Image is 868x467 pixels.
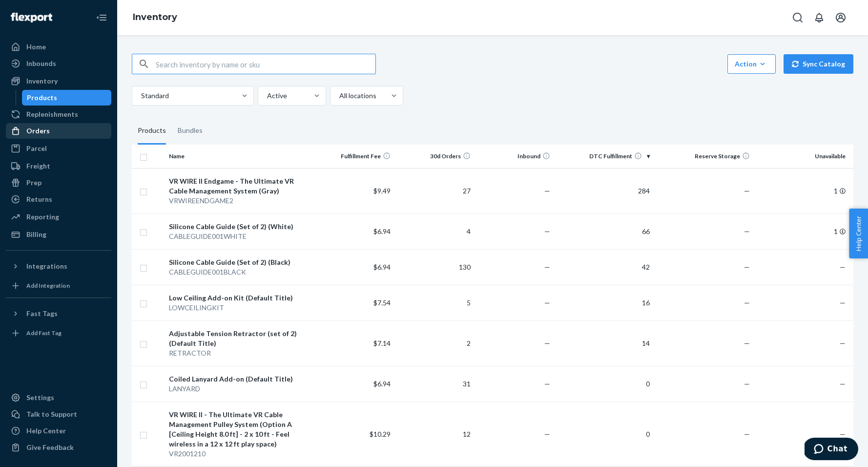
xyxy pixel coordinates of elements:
div: Coiled Lanyard Add-on (Default Title) [169,374,310,384]
div: Adjustable Tension Retractor (set of 2) (Default Title) [169,329,310,348]
div: Freight [26,161,50,171]
span: $9.49 [373,187,391,195]
td: 2 [394,320,474,366]
div: LANYARD [169,384,310,394]
input: Standard [140,91,141,101]
a: Inbounds [6,56,111,71]
div: Replenishments [26,109,78,119]
div: Silicone Cable Guide (Set of 2) (White) [169,222,310,232]
div: Prep [26,178,41,188]
div: Inventory [26,76,58,86]
div: VRWIREENDGAME2 [169,196,310,206]
span: $10.29 [370,430,391,438]
div: VR2001210 [169,449,310,459]
a: Inventory [133,12,177,22]
span: Help Center [849,209,868,258]
div: Home [26,42,46,52]
div: Settings [26,393,54,403]
a: Inventory [6,73,111,89]
td: 66 [554,213,654,249]
td: 27 [394,168,474,213]
span: — [744,298,750,307]
td: 0 [554,402,654,467]
th: Reserve Storage [654,145,753,168]
td: 1 [754,168,853,213]
a: Home [6,39,111,55]
input: Search inventory by name or sku [156,54,375,74]
div: Orders [26,126,50,136]
span: — [544,339,550,347]
a: Add Integration [6,278,111,294]
th: 30d Orders [394,145,474,168]
div: Inbounds [26,59,56,68]
span: $6.94 [373,380,391,388]
td: 12 [394,402,474,467]
span: — [840,298,846,307]
button: Give Feedback [6,440,111,455]
button: Open account menu [831,8,850,27]
td: 130 [394,249,474,285]
div: Reporting [26,212,59,222]
a: Add Fast Tag [6,325,111,341]
span: — [744,263,750,271]
div: Talk to Support [26,409,77,419]
td: 31 [394,366,474,402]
span: — [744,339,750,347]
span: — [544,227,550,235]
span: — [744,227,750,235]
div: Products [138,117,166,145]
td: 1 [754,213,853,249]
button: Open notifications [809,8,829,27]
button: Talk to Support [6,406,111,422]
td: 14 [554,320,654,366]
span: — [744,187,750,195]
td: 4 [394,213,474,249]
img: Flexport logo [11,13,52,22]
a: Reporting [6,209,111,225]
span: $7.54 [373,298,391,307]
a: Freight [6,158,111,174]
span: $7.14 [373,339,391,347]
button: Close Navigation [92,8,111,27]
div: Billing [26,230,46,239]
a: Settings [6,390,111,405]
div: Bundles [178,117,203,145]
div: CABLEGUIDE001BLACK [169,267,310,277]
div: Integrations [26,261,67,271]
div: LOWCEILINGKIT [169,303,310,313]
div: Fast Tags [26,309,58,318]
ol: breadcrumbs [125,3,185,32]
div: CABLEGUIDE001WHITE [169,232,310,241]
th: Unavailable [754,145,853,168]
a: Products [22,90,112,106]
span: — [744,380,750,388]
span: — [544,380,550,388]
button: Sync Catalog [784,54,853,74]
th: DTC Fulfillment [554,145,654,168]
div: Add Integration [26,281,70,290]
div: VR WIRE II - The Ultimate VR Cable Management Pulley System (Option A [Ceiling Height 8.0 ft] - 2... [169,410,310,449]
input: All locations [338,91,339,101]
div: Help Center [26,426,66,436]
a: Replenishments [6,106,111,122]
span: — [840,339,846,347]
div: Parcel [26,144,47,153]
td: 0 [554,366,654,402]
button: Action [727,54,776,74]
a: Returns [6,191,111,207]
span: $6.94 [373,227,391,235]
div: Low Ceiling Add-on Kit (Default Title) [169,293,310,303]
span: — [544,263,550,271]
th: Fulfillment Fee [315,145,394,168]
td: 16 [554,285,654,320]
a: Parcel [6,141,111,156]
div: Silicone Cable Guide (Set of 2) (Black) [169,257,310,267]
td: 42 [554,249,654,285]
div: VR WIRE II Endgame - The Ultimate VR Cable Management System (Gray) [169,176,310,196]
span: — [544,298,550,307]
td: 5 [394,285,474,320]
span: — [744,430,750,438]
div: Give Feedback [26,443,74,452]
div: Products [27,93,57,103]
div: Add Fast Tag [26,329,62,337]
